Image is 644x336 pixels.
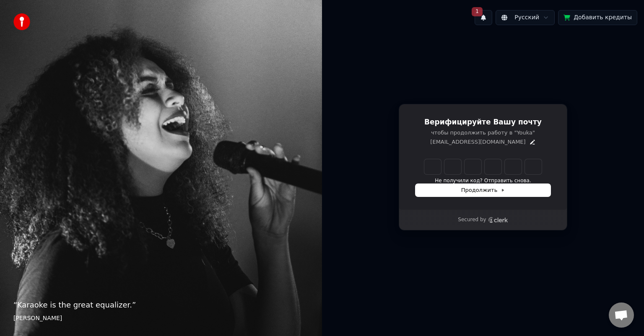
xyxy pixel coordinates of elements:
[13,299,309,311] p: “ Karaoke is the great equalizer. ”
[13,314,309,323] footer: [PERSON_NAME]
[529,139,536,145] button: Edit
[13,13,30,30] img: youka
[435,178,531,184] button: Не получили код? Отправить снова.
[461,186,505,194] span: Продолжить
[415,117,551,127] h1: Верифицируйте Вашу почту
[475,10,492,25] button: 1
[424,159,542,174] input: Enter verification code
[558,10,637,25] button: Добавить кредиты
[609,302,634,328] div: Открытый чат
[415,129,551,137] p: чтобы продолжить работу в "Youka"
[458,217,486,223] p: Secured by
[430,138,525,146] p: [EMAIL_ADDRESS][DOMAIN_NAME]
[415,184,551,196] button: Продолжить
[472,7,483,16] span: 1
[488,217,508,223] a: Clerk logo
